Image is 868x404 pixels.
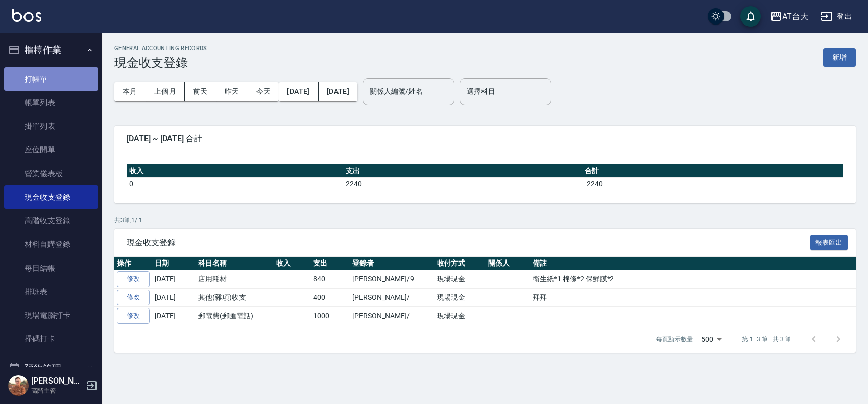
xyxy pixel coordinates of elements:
button: [DATE] [319,82,357,101]
button: AT台大 [766,6,812,27]
button: 櫃檯作業 [4,37,98,63]
td: 郵電費(郵匯電話) [196,306,274,325]
a: 每日結帳 [4,256,98,280]
a: 修改 [117,308,150,324]
td: [PERSON_NAME]/ [350,306,434,325]
td: 其他(雜項)收支 [196,289,274,307]
td: 衛生紙*1 棉條*2 保鮮膜*2 [530,270,856,289]
button: 前天 [185,82,216,101]
td: 拜拜 [530,289,856,307]
button: 報表匯出 [810,235,848,251]
th: 備註 [530,257,856,270]
th: 收入 [127,164,343,178]
h5: [PERSON_NAME] [31,376,83,386]
a: 現場電腦打卡 [4,303,98,327]
button: 昨天 [216,82,248,101]
button: 今天 [248,82,279,101]
td: 現場現金 [435,306,486,325]
td: 840 [310,270,350,289]
th: 合計 [582,164,843,178]
a: 新增 [823,52,856,62]
td: [DATE] [152,270,196,289]
th: 關係人 [486,257,530,270]
a: 座位開單 [4,138,98,161]
td: [DATE] [152,289,196,307]
th: 收付方式 [435,257,486,270]
a: 報表匯出 [810,237,848,247]
td: 店用耗材 [196,270,274,289]
td: 2240 [343,177,582,191]
button: 登出 [816,7,856,26]
th: 登錄者 [350,257,434,270]
h3: 現金收支登錄 [114,56,207,70]
td: [PERSON_NAME]/9 [350,270,434,289]
p: 第 1–3 筆 共 3 筆 [742,335,791,344]
button: 預約管理 [4,355,98,382]
a: 現金收支登錄 [4,185,98,209]
p: 每頁顯示數量 [656,335,693,344]
td: -2240 [582,177,843,191]
th: 日期 [152,257,196,270]
a: 掛單列表 [4,114,98,138]
h2: GENERAL ACCOUNTING RECORDS [114,45,207,52]
td: 400 [310,289,350,307]
button: 本月 [114,82,146,101]
img: Person [8,375,29,396]
a: 掃碼打卡 [4,327,98,350]
div: AT台大 [782,10,808,23]
td: 0 [127,177,343,191]
button: 上個月 [146,82,185,101]
a: 打帳單 [4,67,98,91]
td: 現場現金 [435,289,486,307]
a: 排班表 [4,280,98,303]
button: save [740,6,761,27]
button: 新增 [823,48,856,67]
th: 操作 [114,257,152,270]
span: 現金收支登錄 [127,237,810,248]
th: 支出 [310,257,350,270]
p: 高階主管 [31,386,83,395]
a: 修改 [117,290,150,305]
span: [DATE] ~ [DATE] 合計 [127,134,843,144]
button: [DATE] [279,82,318,101]
a: 營業儀表板 [4,162,98,185]
a: 高階收支登錄 [4,209,98,232]
td: [PERSON_NAME]/ [350,289,434,307]
a: 修改 [117,271,150,287]
th: 科目名稱 [196,257,274,270]
img: Logo [12,9,41,22]
td: [DATE] [152,306,196,325]
a: 帳單列表 [4,91,98,114]
a: 材料自購登錄 [4,232,98,256]
p: 共 3 筆, 1 / 1 [114,216,856,225]
th: 收入 [274,257,311,270]
td: 現場現金 [435,270,486,289]
td: 1000 [310,306,350,325]
th: 支出 [343,164,582,178]
div: 500 [697,325,726,353]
